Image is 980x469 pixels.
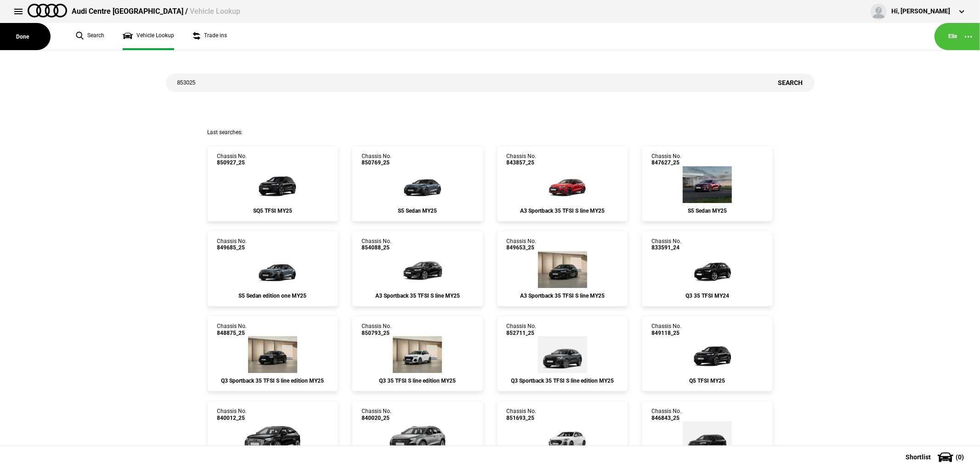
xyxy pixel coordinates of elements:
button: ... [957,25,980,48]
img: Audi_F3NCCX_25LE_FZ_0E0E_V72_WN8_X8C_(Nadin:_C62_V72_WN8)_ext.png [248,336,297,373]
img: Audi_4MQCN2_25_EI_0E0E_WC7_PAH_54K_(Nadin:_54K_C91_PAH_WC7)_ext.png [683,421,732,458]
div: Chassis No. [651,408,681,421]
span: 847627_25 [651,159,681,166]
div: Q5 TFSI MY25 [651,378,763,384]
button: Shortlist(0) [892,446,980,469]
div: SQ5 TFSI MY25 [217,208,329,214]
img: Audi_GUBS5Y_25S_GX_0E0E_PAH_2MB_5MK_WA2_3Y4_6FJ_3CX_PQ7_PYH_PWO_56T_(Nadin:_2MB_3CX_3Y4_56T_5MK_6... [245,166,300,203]
img: Audi_GUBAZG_25_FW_0E0E_3FU_WA9_PAH_WA7_6FJ_PYH_F80_H65_(Nadin:_3FU_6FJ_C56_F80_H65_PAH_PYH_S9S_WA... [680,336,735,373]
span: 851693_25 [507,415,537,421]
span: 848875_25 [217,330,247,336]
div: Chassis No. [217,323,247,336]
span: Last searches: [207,129,243,136]
input: Enter vehicle chassis number or other identifier. [166,73,767,92]
span: 852711_25 [507,330,537,336]
div: Q3 35 TFSI MY24 [651,293,763,299]
div: Chassis No. [217,238,247,251]
div: Chassis No. [651,323,681,336]
div: A3 Sportback 35 TFSI S line MY25 [507,208,618,214]
div: Q3 Sportback 35 TFSI S line edition MY25 [507,378,618,384]
a: Elle [948,33,957,40]
span: Shortlist [906,454,931,460]
div: A3 Sportback 35 TFSI S line MY25 [362,293,473,299]
div: Chassis No. [362,153,391,166]
div: A3 Sportback 35 TFSI S line MY25 [507,293,618,299]
a: Trade ins [193,23,227,50]
a: Vehicle Lookup [123,23,174,50]
span: 846843_25 [651,415,681,421]
img: audi.png [28,4,67,17]
img: Audi_8YFCYG_25_EI_B1B1_3FB_WXC_WXC-1_PWL_U35_(Nadin:_3FB_6FJ_C52_PWL_U35_WXC)_ext.png [535,166,590,203]
span: Vehicle Lookup [190,7,240,16]
div: Q3 Sportback 35 TFSI S line edition MY25 [217,378,329,384]
div: Hi, [PERSON_NAME] [891,7,950,16]
div: Chassis No. [362,238,391,251]
img: Audi_F4NA53_25_AO_0E0E_MP_(Nadin:_C15_S7E_S9S_YEA)_ext.png [240,421,305,458]
img: Audi_F3BBCX_24_FZ_0E0E_MP_WA7-1_4ZD_(Nadin:_3S2_43K_4ZD_5TD_C55_WA7)_ext.png [680,251,735,288]
span: 854088_25 [362,244,391,251]
div: Chassis No. [217,408,247,421]
div: Audi Centre [GEOGRAPHIC_DATA] / [72,6,240,17]
img: Audi_F3BCCX_25LE_FZ_2Y2Y_3FU_6FJ_3S2_V72_WN8_(Nadin:_3FU_3S2_6FJ_C62_V72_WN8)_ext.png [393,336,442,373]
button: Search [767,73,815,92]
img: Audi_FU2S5Y_25LE_GX_H3H3_PAH_3FP_JH1_(Nadin:_3FP_C84_JH1_PAH_SN8)_ext.png [245,251,300,288]
img: Audi_8YFCYG_25_EI_0E0E_PWL_(Nadin:_C56_PWL)_ext.png [390,251,445,288]
img: Audi_F4BA53_25_EI_2L2L_FB5_MP_PWK_4ZD_(Nadin:_2FS_3S2_4ZD_6FJ_C15_FB5_PWK_S7E_YEA)_ext.png [385,421,450,458]
span: 849118_25 [651,330,681,336]
span: 833591_24 [651,244,681,251]
img: Audi_F3NCCX_25LE_FZ_6Y6Y_3FB_6FJ_V72_WN8_X8C_(Nadin:_3FB_6FJ_C62_V72_WN8)_ext.png [538,336,587,373]
div: Chassis No. [507,153,537,166]
div: Q3 35 TFSI S line edition MY25 [362,378,473,384]
span: 850769_25 [362,159,391,166]
div: S5 Sedan MY25 [362,208,473,214]
a: Search [76,23,104,50]
img: Audi_FU2S5Y_25S_GX_H3H3_PAH_WA2_PQ7_8RT_PYH_PWO_3FP_F19_(Nadin:_3FP_8RT_C95_F19_PAH_PQ7_PWO_PYH_S... [390,166,445,203]
img: Audi_8YFCYG_25_EI_0E0E_3FB_WXC_4E6_WXC-1_PWL_U35_(Nadin:_3FB_4E6_C55_PWL_U35_WXC)_ext.png [538,251,587,288]
span: 840012_25 [217,415,247,421]
div: Chassis No. [507,408,537,421]
span: 850793_25 [362,330,391,336]
span: 843857_25 [507,159,537,166]
div: Chassis No. [651,153,681,166]
img: Audi_FU2S5Y_25S_GX_S5S5_5MK_WA2_PQ7_8RT_PYH_PWO_F19_(Nadin:_5MK_8RT_C84_F19_PQ7_PWO_PYH_SN8_WA2)_... [683,166,732,203]
div: Chassis No. [507,238,537,251]
span: 849685_25 [217,244,247,251]
div: Chassis No. [507,323,537,336]
div: S5 Sedan MY25 [651,208,763,214]
span: 849653_25 [507,244,537,251]
div: Chassis No. [217,153,247,166]
span: 850927_25 [217,159,247,166]
span: 840020_25 [362,415,391,421]
div: Chassis No. [651,238,681,251]
div: S5 Sedan edition one MY25 [217,293,329,299]
span: ( 0 ) [956,454,964,460]
div: Chassis No. [362,323,391,336]
img: Audi_GUBAUY_25_FW_Z9Z9__(Nadin:_C56)_ext.png [535,421,590,458]
div: Chassis No. [362,408,391,421]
